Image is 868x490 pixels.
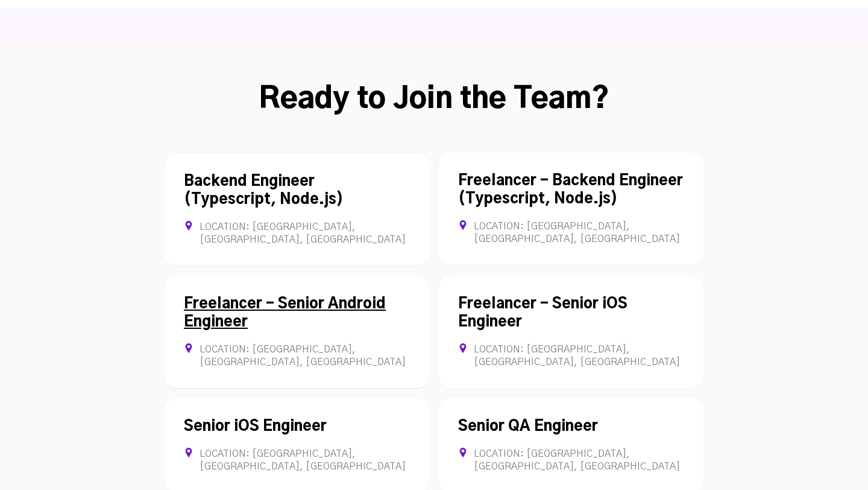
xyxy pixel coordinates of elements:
strong: Ready to Join the Team? [259,85,609,114]
a: Freelancer - Backend Engineer (Typescript, Node.js) [458,174,683,206]
a: Freelancer - Senior Android Engineer [184,297,386,329]
a: Freelancer - Senior iOS Engineer [458,297,627,329]
div: Location: [GEOGRAPHIC_DATA], [GEOGRAPHIC_DATA], [GEOGRAPHIC_DATA] [184,343,410,369]
div: Location: [GEOGRAPHIC_DATA], [GEOGRAPHIC_DATA], [GEOGRAPHIC_DATA] [458,448,684,473]
div: Location: [GEOGRAPHIC_DATA], [GEOGRAPHIC_DATA], [GEOGRAPHIC_DATA] [458,220,684,246]
a: Senior iOS Engineer [184,419,327,434]
div: Location: [GEOGRAPHIC_DATA], [GEOGRAPHIC_DATA], [GEOGRAPHIC_DATA] [184,448,410,473]
div: Location: [GEOGRAPHIC_DATA], [GEOGRAPHIC_DATA], [GEOGRAPHIC_DATA] [184,221,410,246]
div: Location: [GEOGRAPHIC_DATA], [GEOGRAPHIC_DATA], [GEOGRAPHIC_DATA] [458,343,684,369]
a: Senior QA Engineer [458,419,598,434]
a: Backend Engineer (Typescript, Node.js) [184,174,344,207]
